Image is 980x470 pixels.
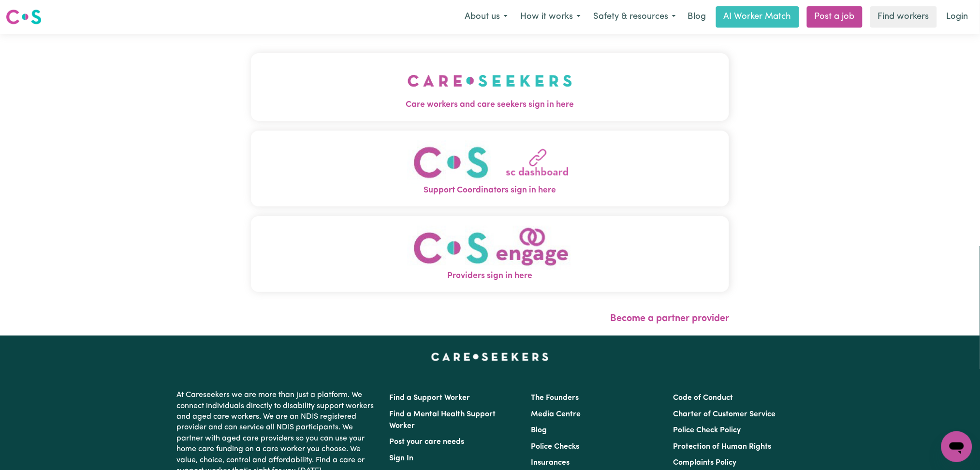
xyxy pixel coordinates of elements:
a: Sign In [390,455,414,462]
img: Careseekers logo [6,8,42,26]
button: Providers sign in here [251,216,730,292]
span: Support Coordinators sign in here [251,184,730,197]
a: The Founders [531,394,579,402]
button: Safety & resources [587,7,682,27]
a: Blog [682,6,712,28]
button: Care workers and care seekers sign in here [251,53,730,121]
a: Complaints Policy [673,459,736,467]
iframe: Button to launch messaging window [941,431,972,462]
a: Careseekers logo [6,6,42,28]
a: Become a partner provider [610,314,729,323]
a: Post a job [807,6,863,28]
button: Support Coordinators sign in here [251,131,730,206]
a: Find workers [870,6,937,28]
a: Charter of Customer Service [673,411,775,418]
a: Police Check Policy [673,426,741,434]
a: AI Worker Match [716,6,799,28]
button: About us [458,7,514,27]
a: Find a Support Worker [390,394,470,402]
a: Code of Conduct [673,394,733,402]
a: Protection of Human Rights [673,443,771,451]
a: Media Centre [531,411,581,418]
a: Careseekers home page [431,353,549,361]
a: Police Checks [531,443,580,451]
span: Care workers and care seekers sign in here [251,99,730,111]
a: Find a Mental Health Support Worker [390,411,496,430]
a: Login [941,6,974,28]
a: Post your care needs [390,438,465,446]
a: Blog [531,426,547,434]
span: Providers sign in here [251,270,730,282]
button: How it works [514,7,587,27]
a: Insurances [531,459,570,467]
